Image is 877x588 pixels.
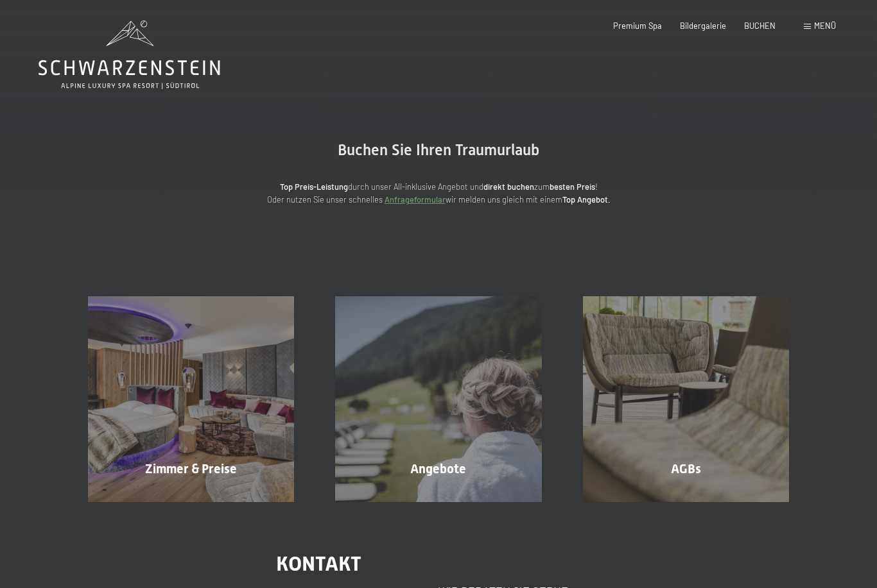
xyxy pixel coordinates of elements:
[550,181,595,192] strong: besten Preis
[680,21,726,31] a: Bildergalerie
[276,551,361,576] span: Kontakt
[814,21,836,31] span: Menü
[562,296,810,502] a: Buchung AGBs
[410,461,466,476] span: Angebote
[67,296,315,502] a: Buchung Zimmer & Preise
[385,194,446,205] a: Anfrageformular
[338,141,539,159] span: Buchen Sie Ihren Traumurlaub
[562,194,611,205] strong: Top Angebot.
[145,461,237,476] span: Zimmer & Preise
[671,461,701,476] span: AGBs
[315,296,562,502] a: Buchung Angebote
[280,181,348,192] strong: Top Preis-Leistung
[483,181,534,192] strong: direkt buchen
[613,21,662,31] a: Premium Spa
[182,180,695,206] p: durch unser All-inklusive Angebot und zum ! Oder nutzen Sie unser schnelles wir melden uns gleich...
[744,21,776,31] a: BUCHEN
